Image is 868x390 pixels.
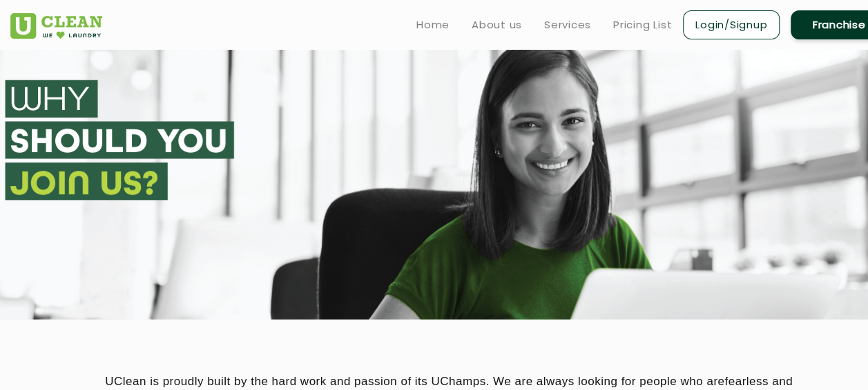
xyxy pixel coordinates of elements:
a: Home [416,17,450,33]
img: UClean Laundry and Dry Cleaning [10,13,102,39]
a: Services [544,17,591,33]
a: About us [472,17,522,33]
a: Pricing List [613,17,672,33]
a: Login/Signup [683,10,780,39]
